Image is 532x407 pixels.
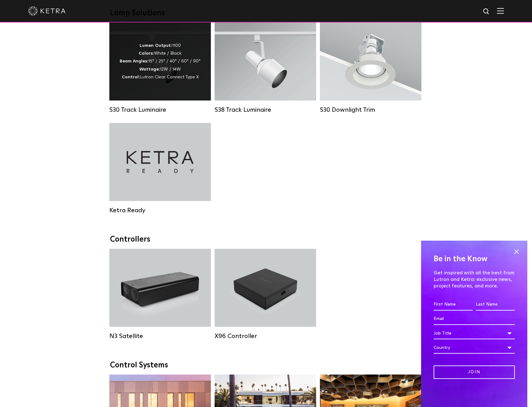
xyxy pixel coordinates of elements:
[434,342,515,354] div: Country
[109,207,211,214] div: Ketra Ready
[139,51,154,56] strong: Colors:
[434,365,515,379] input: Join
[320,22,421,114] a: S30 Downlight Trim S30 Downlight Trim
[434,253,515,265] h4: Be in the Know
[215,106,316,114] div: S38 Track Luminaire
[140,43,172,48] strong: Lumen Output:
[110,361,422,370] div: Control Systems
[215,22,316,114] a: S38 Track Luminaire Lumen Output:1100Colors:White / BlackBeam Angles:10° / 25° / 40° / 60°Wattage...
[109,22,211,114] a: S30 Track Luminaire Lumen Output:1100Colors:White / BlackBeam Angles:15° / 25° / 40° / 60° / 90°W...
[483,8,490,16] img: search icon
[120,42,201,81] div: 1100 White / Black 15° / 25° / 40° / 60° / 90° 12W / 14W
[497,8,504,14] img: Hamburger%20Nav.svg
[140,75,199,79] span: Lutron Clear Connect Type X
[139,67,160,71] strong: Wattage:
[434,299,473,311] input: First Name
[434,327,515,339] div: Job Title
[434,270,515,289] p: Get inspired with all the best from Lutron and Ketra: exclusive news, project features, and more.
[122,75,140,79] strong: Control:
[109,249,211,340] a: N3 Satellite N3 Satellite
[434,313,515,325] input: Email
[215,332,316,340] div: X96 Controller
[109,332,211,340] div: N3 Satellite
[28,6,66,16] img: ketra-logo-2019-white
[320,106,421,114] div: S30 Downlight Trim
[476,299,515,311] input: Last Name
[110,235,422,244] div: Controllers
[109,106,211,114] div: S30 Track Luminaire
[109,123,211,214] a: Ketra Ready Ketra Ready
[215,249,316,340] a: X96 Controller X96 Controller
[120,59,148,63] strong: Beam Angles:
